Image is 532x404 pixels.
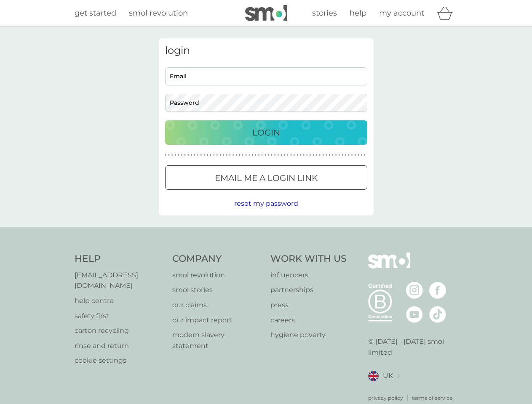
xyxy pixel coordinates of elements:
[412,394,452,402] p: terms of service
[219,153,221,157] p: ●
[270,330,347,340] a: hygiene poverty
[251,153,253,157] p: ●
[322,153,324,157] p: ●
[310,153,311,157] p: ●
[234,198,298,209] button: reset my password
[354,153,356,157] p: ●
[429,282,446,299] img: visit the smol Facebook page
[200,153,202,157] p: ●
[312,8,337,18] span: stories
[174,153,176,157] p: ●
[300,153,302,157] p: ●
[223,153,225,157] p: ●
[252,126,280,139] p: Login
[172,300,262,311] a: our claims
[270,284,347,295] a: partnerships
[213,153,215,157] p: ●
[270,252,347,266] h4: Work With Us
[203,153,205,157] p: ●
[379,8,424,18] span: my account
[239,153,241,157] p: ●
[313,153,314,157] p: ●
[350,7,366,19] a: help
[165,120,367,145] button: Login
[215,171,318,185] p: Email me a login link
[235,153,237,157] p: ●
[383,370,393,381] span: UK
[368,252,410,281] img: smol
[165,153,167,157] p: ●
[274,153,276,157] p: ●
[332,153,334,157] p: ●
[358,153,359,157] p: ●
[368,371,379,381] img: UK flag
[348,153,350,157] p: ●
[233,153,234,157] p: ●
[350,8,366,18] span: help
[326,153,327,157] p: ●
[249,153,250,157] p: ●
[178,153,179,157] p: ●
[172,284,262,295] a: smol stories
[172,252,262,266] h4: Company
[406,306,423,323] img: visit the smol Youtube page
[270,270,347,281] p: influencers
[437,5,458,21] div: basket
[270,300,347,311] p: press
[255,153,257,157] p: ●
[75,311,164,322] a: safety first
[75,355,164,366] a: cookie settings
[75,340,164,351] a: rinse and return
[129,8,188,18] span: smol revolution
[191,153,192,157] p: ●
[184,153,186,157] p: ●
[281,153,282,157] p: ●
[406,282,423,299] img: visit the smol Instagram page
[287,153,289,157] p: ●
[172,270,262,281] a: smol revolution
[368,394,403,402] a: privacy policy
[75,270,164,291] a: [EMAIL_ADDRESS][DOMAIN_NAME]
[270,315,347,326] a: careers
[316,153,318,157] p: ●
[306,153,308,157] p: ●
[234,199,298,207] span: reset my password
[429,306,446,323] img: visit the smol Tiktok page
[172,315,262,326] a: our impact report
[397,374,400,378] img: select a new location
[245,153,247,157] p: ●
[226,153,227,157] p: ●
[172,330,262,351] a: modern slavery statement
[335,153,337,157] p: ●
[345,153,347,157] p: ●
[284,153,286,157] p: ●
[197,153,199,157] p: ●
[129,7,188,19] a: smol revolution
[368,336,458,358] p: © [DATE] - [DATE] smol limited
[217,153,218,157] p: ●
[271,153,273,157] p: ●
[312,7,337,19] a: stories
[75,325,164,336] p: carton recycling
[338,153,340,157] p: ●
[168,153,170,157] p: ●
[277,153,279,157] p: ●
[265,153,266,157] p: ●
[75,295,164,306] a: help centre
[229,153,231,157] p: ●
[171,153,173,157] p: ●
[294,153,295,157] p: ●
[329,153,330,157] p: ●
[342,153,343,157] p: ●
[194,153,195,157] p: ●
